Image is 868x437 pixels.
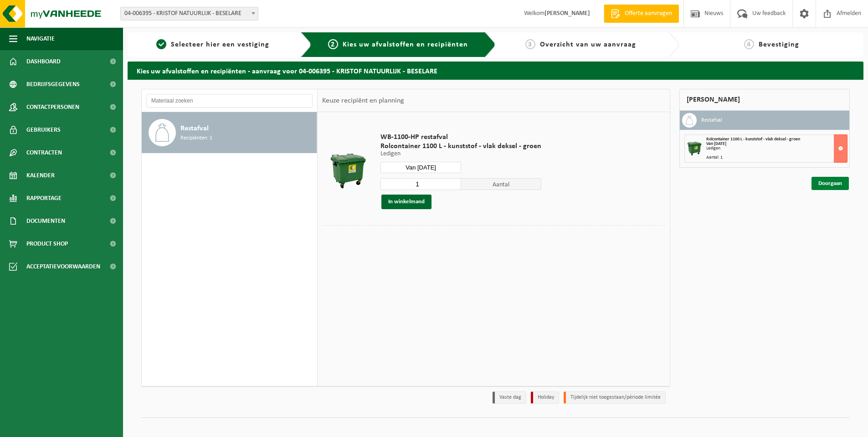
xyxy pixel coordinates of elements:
[26,187,62,210] span: Rapportage
[706,137,800,142] span: Rolcontainer 1100 L - kunststof - vlak deksel - groen
[26,118,61,141] span: Gebruikers
[531,391,559,404] li: Holiday
[328,39,338,49] span: 2
[26,73,80,96] span: Bedrijfsgegevens
[544,10,590,17] strong: [PERSON_NAME]
[706,141,726,146] strong: Van [DATE]
[679,89,850,111] div: [PERSON_NAME]
[604,5,679,23] a: Offerte aanvragen
[343,41,468,48] span: Kies uw afvalstoffen en recipiënten
[142,112,317,153] button: Restafval Recipiënten: 1
[812,177,849,190] a: Doorgaan
[380,133,541,142] span: WB-1100-HP restafval
[120,7,258,21] span: 04-006395 - KRISTOF NATUURLIJK - BESELARE
[540,41,636,48] span: Overzicht van uw aanvraag
[706,146,847,151] div: Ledigen
[180,123,209,134] span: Restafval
[26,27,55,50] span: Navigatie
[622,9,674,18] span: Offerte aanvragen
[461,178,542,190] span: Aantal
[26,164,55,187] span: Kalender
[146,94,313,108] input: Materiaal zoeken
[26,96,79,118] span: Contactpersonen
[525,39,535,49] span: 3
[701,113,722,128] h3: Restafval
[26,210,65,232] span: Documenten
[26,232,68,255] span: Product Shop
[706,155,847,160] div: Aantal: 1
[744,39,754,49] span: 4
[26,50,61,73] span: Dashboard
[759,41,799,48] span: Bevestiging
[381,195,431,209] button: In winkelmand
[380,151,541,157] p: Ledigen
[121,7,258,20] span: 04-006395 - KRISTOF NATUURLIJK - BESELARE
[26,255,100,278] span: Acceptatievoorwaarden
[380,142,541,151] span: Rolcontainer 1100 L - kunststof - vlak deksel - groen
[564,391,666,404] li: Tijdelijk niet toegestaan/période limitée
[156,39,166,49] span: 1
[128,62,863,79] h2: Kies uw afvalstoffen en recipiënten - aanvraag voor 04-006395 - KRISTOF NATUURLIJK - BESELARE
[180,134,212,143] span: Recipiënten: 1
[318,89,409,112] div: Keuze recipiënt en planning
[171,41,269,48] span: Selecteer hier een vestiging
[132,39,293,50] a: 1Selecteer hier een vestiging
[380,162,461,173] input: Selecteer datum
[493,391,526,404] li: Vaste dag
[26,141,62,164] span: Contracten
